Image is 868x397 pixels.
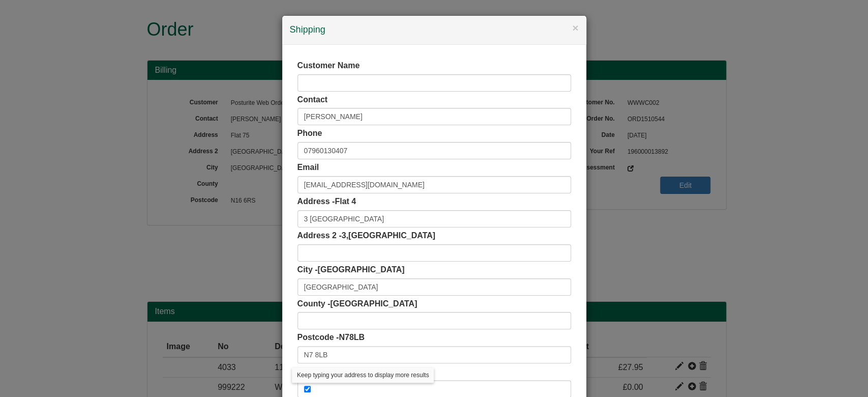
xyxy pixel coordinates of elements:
[297,162,319,174] label: Email
[572,22,578,33] button: ×
[342,231,435,240] span: 3,[GEOGRAPHIC_DATA]
[297,94,328,106] label: Contact
[292,367,434,383] div: Keep typing your address to display more results
[330,299,417,308] span: [GEOGRAPHIC_DATA]
[297,332,365,344] label: Postcode -
[318,265,405,274] span: [GEOGRAPHIC_DATA]
[339,333,365,342] span: N78LB
[335,197,356,206] span: Flat 4
[297,196,356,208] label: Address -
[297,230,435,242] label: Address 2 -
[297,128,322,139] label: Phone
[297,298,417,310] label: County -
[297,264,405,276] label: City -
[290,23,579,37] h4: Shipping
[297,366,384,378] label: Private address -
[297,60,360,72] label: Customer Name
